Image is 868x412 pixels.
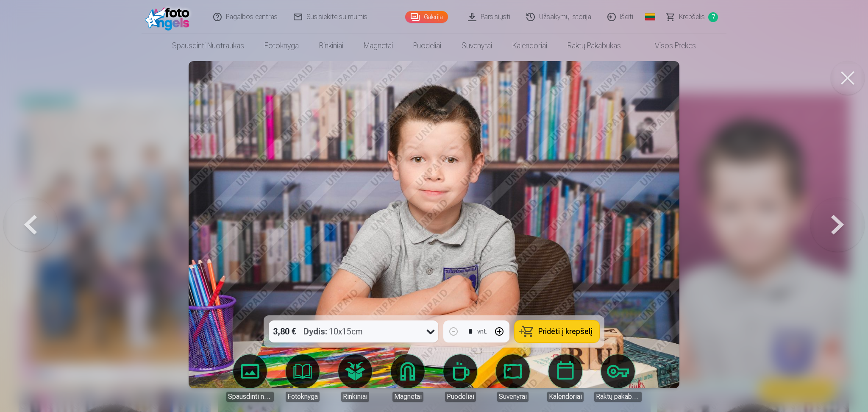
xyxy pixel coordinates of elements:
div: Kalendoriai [547,392,584,402]
a: Raktų pakabukas [594,354,642,402]
div: Magnetai [392,392,423,402]
a: Magnetai [353,34,403,58]
a: Fotoknyga [254,34,309,58]
div: vnt. [477,326,487,337]
div: Puodeliai [445,392,476,402]
strong: Dydis : [303,326,327,337]
a: Fotoknyga [279,354,326,402]
div: Raktų pakabukas [594,392,642,402]
a: Spausdinti nuotraukas [226,354,274,402]
a: Suvenyrai [489,354,537,402]
a: Rinkiniai [309,34,353,58]
a: Raktų pakabukas [557,34,631,58]
button: Pridėti į krepšelį [515,320,599,342]
span: Pridėti į krepšelį [538,328,593,335]
div: Rinkiniai [341,392,369,402]
a: Puodeliai [437,354,484,402]
img: /fa2 [145,3,194,31]
a: Galerija [405,11,448,23]
div: Fotoknyga [286,392,320,402]
div: Suvenyrai [497,392,529,402]
a: Puodeliai [403,34,451,58]
a: Visos prekės [631,34,706,58]
a: Kalendoriai [502,34,557,58]
div: 10x15cm [303,320,363,342]
span: Krepšelis [679,12,705,22]
a: Magnetai [384,354,431,402]
a: Kalendoriai [542,354,589,402]
a: Rinkiniai [331,354,379,402]
a: Spausdinti nuotraukas [162,34,254,58]
div: Spausdinti nuotraukas [226,392,274,402]
span: 7 [708,12,718,22]
div: 3,80 € [269,320,300,342]
a: Suvenyrai [451,34,502,58]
